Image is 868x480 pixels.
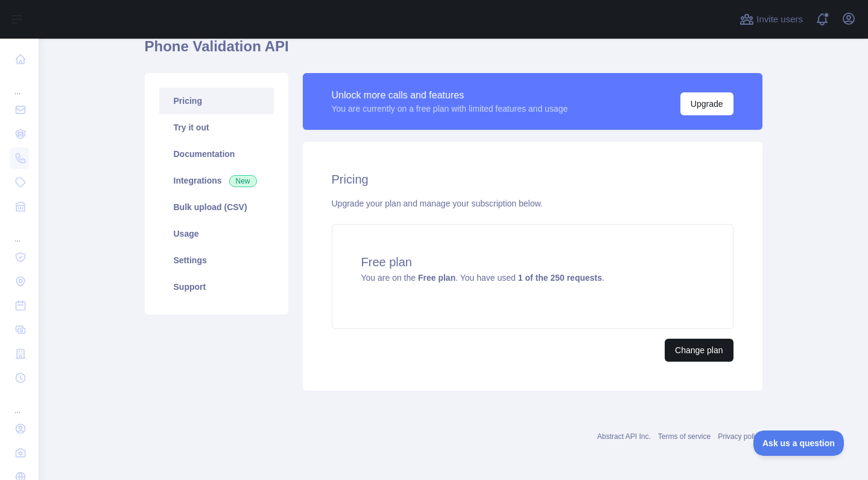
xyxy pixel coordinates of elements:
button: Change plan [665,339,733,362]
a: Pricing [159,88,274,114]
div: ... [10,391,29,415]
span: Invite users [756,13,803,27]
h4: Free plan [361,254,704,270]
a: Settings [159,247,274,274]
iframe: Toggle Customer Support [753,430,844,456]
a: Try it out [159,114,274,141]
span: You are on the . You have used . [361,273,604,283]
a: Terms of service [658,432,711,441]
div: You are currently on a free plan with limited features and usage [332,103,568,115]
strong: 1 of the 250 requests [518,273,602,283]
a: Usage [159,220,274,247]
button: Invite users [737,10,805,29]
a: Documentation [159,141,274,167]
a: Privacy policy [718,432,762,441]
a: Bulk upload (CSV) [159,194,274,220]
button: Upgrade [680,92,733,115]
h2: Pricing [332,171,733,188]
a: Integrations New [159,167,274,194]
span: New [229,175,257,187]
div: Unlock more calls and features [332,88,568,103]
div: Upgrade your plan and manage your subscription below. [332,197,733,210]
div: ... [10,72,29,97]
h1: Phone Validation API [145,37,762,66]
a: Support [159,274,274,300]
strong: Free plan [418,273,455,283]
a: Abstract API Inc. [597,432,651,441]
div: ... [10,220,29,244]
